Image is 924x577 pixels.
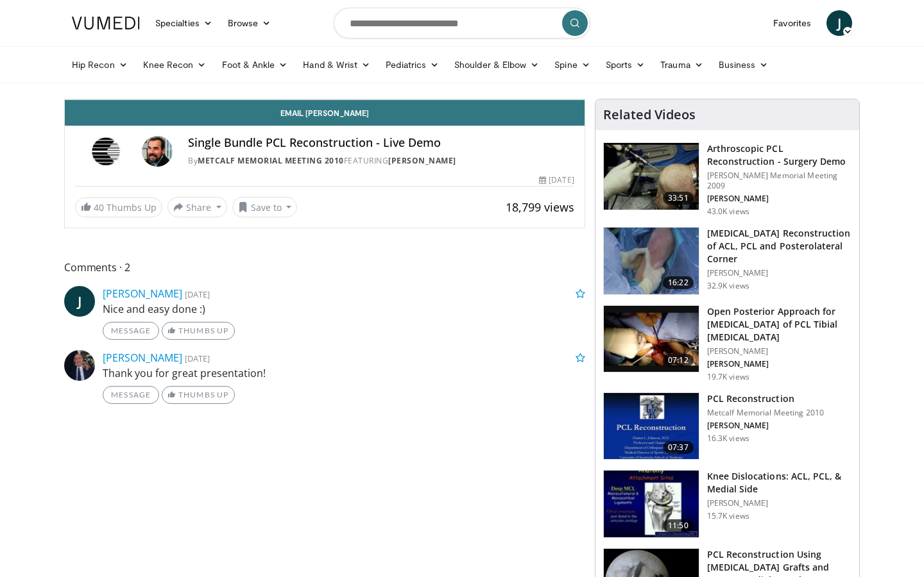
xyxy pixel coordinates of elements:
[663,519,694,532] span: 11:50
[220,10,279,36] a: Browse
[663,192,694,205] span: 33:51
[142,136,173,167] img: Avatar
[707,206,749,217] p: 43.0K views
[148,10,220,36] a: Specialties
[185,288,210,300] small: [DATE]
[604,228,699,294] img: Stone_ACL_PCL_FL8_Widescreen_640x360_100007535_3.jpg.150x105_q85_crop-smart_upscale.jpg
[65,100,585,126] a: Email [PERSON_NAME]
[707,359,851,369] p: [PERSON_NAME]
[75,136,137,167] img: Metcalf Memorial Meeting 2010
[185,353,210,364] small: [DATE]
[707,194,851,204] p: [PERSON_NAME]
[64,350,95,381] img: Avatar
[94,201,104,213] span: 40
[707,268,851,278] p: [PERSON_NAME]
[707,305,851,344] h3: Open Posterior Approach for [MEDICAL_DATA] of PCL Tibial [MEDICAL_DATA]
[103,386,159,404] a: Message
[75,197,162,217] a: 40 Thumbs Up
[103,351,182,365] a: [PERSON_NAME]
[603,392,851,460] a: 07:37 PCL Reconstruction Metcalf Memorial Meeting 2010 [PERSON_NAME] 16.3K views
[103,287,182,301] a: [PERSON_NAME]
[378,52,447,78] a: Pediatrics
[603,107,696,122] h4: Related Videos
[64,286,95,317] a: J
[103,301,585,317] p: Nice and easy done :)
[64,259,585,276] span: Comments 2
[539,174,574,186] div: [DATE]
[295,52,378,78] a: Hand & Wrist
[188,155,574,167] div: By FEATURING
[604,143,699,210] img: 672811_3.png.150x105_q85_crop-smart_upscale.jpg
[604,471,699,537] img: stuart_1_100001324_3.jpg.150x105_q85_crop-smart_upscale.jpg
[707,498,851,508] p: [PERSON_NAME]
[388,155,456,166] a: [PERSON_NAME]
[64,52,135,78] a: Hip Recon
[707,372,749,382] p: 19.7K views
[603,470,851,538] a: 11:50 Knee Dislocations: ACL, PCL, & Medial Side [PERSON_NAME] 15.7K views
[663,354,694,367] span: 07:12
[707,142,851,168] h3: Arthroscopic PCL Reconstruction - Surgery Demo
[604,306,699,372] img: e9f6b273-e945-4392-879d-473edd67745f.150x105_q85_crop-smart_upscale.jpg
[167,197,227,217] button: Share
[663,276,694,289] span: 16:22
[604,393,699,460] img: Picture_4_16_3.png.150x105_q85_crop-smart_upscale.jpg
[707,511,749,521] p: 15.7K views
[162,386,234,404] a: Thumbs Up
[766,10,819,36] a: Favorites
[707,408,824,418] p: Metcalf Memorial Meeting 2010
[603,305,851,382] a: 07:12 Open Posterior Approach for [MEDICAL_DATA] of PCL Tibial [MEDICAL_DATA] [PERSON_NAME] [PERS...
[135,52,214,78] a: Knee Recon
[198,155,344,166] a: Metcalf Memorial Meeting 2010
[707,470,851,496] h3: Knee Dislocations: ACL, PCL, & Medial Side
[653,52,711,78] a: Trauma
[103,322,159,340] a: Message
[707,227,851,265] h3: [MEDICAL_DATA] Reconstruction of ACL, PCL and Posterolateral Corner
[547,52,597,78] a: Spine
[707,392,824,405] h3: PCL Reconstruction
[214,52,296,78] a: Foot & Ankle
[506,199,574,215] span: 18,799 views
[711,52,776,78] a: Business
[707,433,749,444] p: 16.3K views
[65,99,585,100] video-js: Video Player
[598,52,653,78] a: Sports
[707,346,851,356] p: [PERSON_NAME]
[603,227,851,295] a: 16:22 [MEDICAL_DATA] Reconstruction of ACL, PCL and Posterolateral Corner [PERSON_NAME] 32.9K views
[447,52,547,78] a: Shoulder & Elbow
[707,171,851,191] p: [PERSON_NAME] Memorial Meeting 2009
[707,281,749,291] p: 32.9K views
[663,441,694,454] span: 07:37
[103,365,585,381] p: Thank you for great presentation!
[603,142,851,217] a: 33:51 Arthroscopic PCL Reconstruction - Surgery Demo [PERSON_NAME] Memorial Meeting 2009 [PERSON_...
[188,136,574,150] h4: Single Bundle PCL Reconstruction - Live Demo
[334,8,590,38] input: Search topics, interventions
[72,17,140,29] img: VuMedi Logo
[707,421,824,431] p: [PERSON_NAME]
[826,10,852,36] a: J
[162,322,234,340] a: Thumbs Up
[232,197,298,217] button: Save to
